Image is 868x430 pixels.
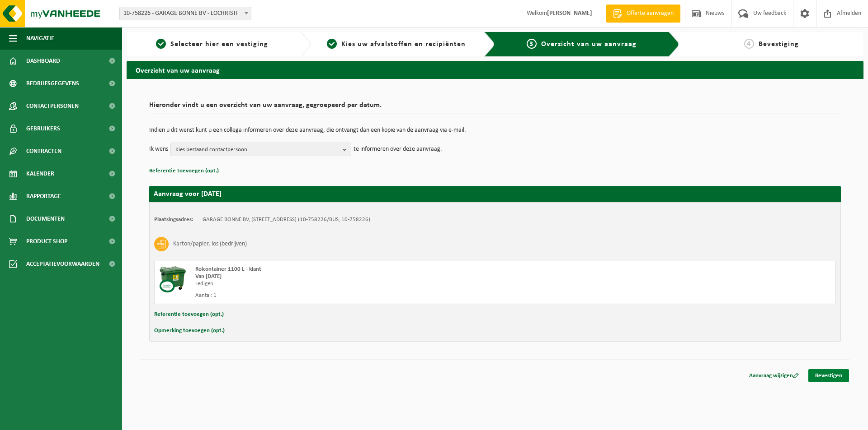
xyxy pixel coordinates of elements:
[26,253,99,275] span: Acceptatievoorwaarden
[154,217,193,222] strong: Plaatsingsadres:
[154,190,222,198] strong: Aanvraag voor [DATE]
[624,9,676,18] span: Offerte aanvragen
[742,369,806,382] a: Aanvraag wijzigen
[154,309,224,320] button: Referentie toevoegen (opt.)
[744,39,754,49] span: 4
[149,127,841,134] p: Indien u dit wenst kunt u een collega informeren over deze aanvraag, die ontvangt dan een kopie v...
[195,266,261,272] span: Rolcontainer 1100 L - klant
[808,369,849,382] a: Bevestigen
[131,39,293,50] a: 1Selecteer hier een vestiging
[127,61,863,79] h2: Overzicht van uw aanvraag
[170,143,351,156] button: Kies bestaand contactpersoon
[316,39,477,50] a: 2Kies uw afvalstoffen en recipiënten
[759,41,799,48] span: Bevestiging
[26,140,61,162] span: Contracten
[354,143,442,156] p: te informeren over deze aanvraag.
[175,143,339,157] span: Kies bestaand contactpersoon
[26,230,67,253] span: Product Shop
[527,39,537,49] span: 3
[26,72,79,95] span: Bedrijfsgegevens
[26,27,54,50] span: Navigatie
[149,143,168,156] p: Ik wens
[149,165,219,177] button: Referentie toevoegen (opt.)
[26,50,60,72] span: Dashboard
[170,41,268,48] span: Selecteer hier een vestiging
[195,273,222,279] strong: Van [DATE]
[327,39,337,49] span: 2
[195,292,531,299] div: Aantal: 1
[541,41,637,48] span: Overzicht van uw aanvraag
[120,7,251,20] span: 10-758226 - GARAGE BONNE BV - LOCHRISTI
[195,280,531,287] div: Ledigen
[203,216,370,223] td: GARAGE BONNE BV, [STREET_ADDRESS] (10-758226/BUS, 10-758226)
[173,237,247,251] h3: Karton/papier, los (bedrijven)
[341,41,466,48] span: Kies uw afvalstoffen en recipiënten
[26,117,60,140] span: Gebruikers
[26,208,65,230] span: Documenten
[159,266,186,293] img: WB-1100-CU.png
[606,5,680,23] a: Offerte aanvragen
[26,162,54,185] span: Kalender
[119,7,251,20] span: 10-758226 - GARAGE BONNE BV - LOCHRISTI
[156,39,166,49] span: 1
[26,95,79,117] span: Contactpersonen
[149,102,841,114] h2: Hieronder vindt u een overzicht van uw aanvraag, gegroepeerd per datum.
[154,325,225,337] button: Opmerking toevoegen (opt.)
[26,185,61,208] span: Rapportage
[547,10,592,17] strong: [PERSON_NAME]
